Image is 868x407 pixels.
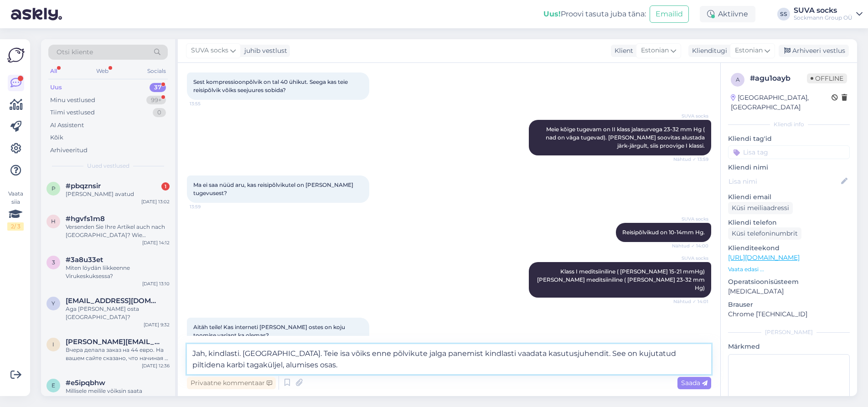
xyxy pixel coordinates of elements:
[794,14,852,21] div: Sockmann Group OÜ
[807,73,847,83] span: Offline
[66,223,170,239] div: Versenden Sie Ihre Artikel auch nach [GEOGRAPHIC_DATA]? Wie [PERSON_NAME] sind die Vetsandkosten ...
[87,162,129,170] span: Uued vestlused
[728,253,800,262] a: [URL][DOMAIN_NAME]
[153,108,166,117] div: 0
[150,83,166,92] div: 37
[674,255,708,262] span: SUVA socks
[51,218,56,225] span: h
[794,7,863,21] a: SUVA socksSockmann Group OÜ
[94,65,110,77] div: Web
[50,146,88,155] div: Arhiveeritud
[190,203,224,210] span: 13:59
[66,379,105,387] span: #e5ipqbhw
[193,324,346,339] span: Aitäh teile! Kas interneti [PERSON_NAME] ostes on koju toomise variant ka olemas?
[728,218,850,227] p: Kliendi telefon
[52,382,55,389] span: e
[728,163,850,172] p: Kliendi nimi
[66,338,160,346] span: inna.kozlovskaja@gmail.com
[52,185,56,192] span: p
[728,300,850,309] p: Brauser
[731,93,832,112] div: [GEOGRAPHIC_DATA], [GEOGRAPHIC_DATA]
[193,78,349,93] span: Sest kompressioonpõlvik on tal 40 ühikut. Seega kas teie reisipõlvik võiks seejuures sobida?
[142,362,170,369] div: [DATE] 12:36
[141,198,170,205] div: [DATE] 13:02
[66,387,170,403] div: Millisele meilile võiksin saata pöördumise Eesti Saksa Lambakoerte Ühingu ja Eesti Otsingukoerte ...
[728,202,793,214] div: Küsi meiliaadressi
[728,145,850,159] input: Lisa tag
[50,121,84,130] div: AI Assistent
[66,346,170,362] div: Вчера делала заказ на 44 евро. На вашем сайте сказано, что начиная с 40 евро, доставка бесплатная...
[728,287,850,296] p: [MEDICAL_DATA]
[145,65,168,77] div: Socials
[66,215,105,223] span: #hgvfs1m8
[146,96,166,105] div: 99+
[52,300,55,307] span: y
[674,113,708,119] span: SUVA socks
[142,280,170,287] div: [DATE] 13:10
[57,47,93,57] span: Otsi kliente
[622,229,705,236] span: Reisipõlvikud on 10-14mm Hg.
[241,46,287,56] div: juhib vestlust
[543,9,646,20] div: Proovi tasuta juba täna:
[191,46,228,56] span: SUVA socks
[641,46,669,56] span: Estonian
[187,377,276,389] div: Privaatne kommentaar
[700,6,755,22] div: Aktiivne
[52,341,54,348] span: i
[50,83,62,92] div: Uus
[688,46,727,56] div: Klienditugi
[611,46,633,56] div: Klient
[673,298,708,305] span: Nähtud ✓ 14:01
[66,190,170,198] div: [PERSON_NAME] avatud
[681,379,708,387] span: Saada
[728,192,850,202] p: Kliendi email
[66,264,170,280] div: Miten löydän liikkeenne Virukeskuksessa?
[161,182,170,191] div: 1
[543,10,561,18] b: Uus!
[66,297,160,305] span: yloilomets@gmail.com
[728,227,801,240] div: Küsi telefoninumbrit
[187,344,711,374] textarea: Jah, kindlasti. [GEOGRAPHIC_DATA]. Teie isa võiks enne põlvikute jalga panemist kindlasti vaadata...
[728,120,850,129] div: Kliendi info
[728,328,850,336] div: [PERSON_NAME]
[779,45,849,57] div: Arhiveeri vestlus
[728,309,850,319] p: Chrome [TECHNICAL_ID]
[736,76,740,83] span: a
[728,134,850,144] p: Kliendi tag'id
[728,176,839,186] input: Lisa nimi
[7,46,25,64] img: Askly Logo
[728,277,850,287] p: Operatsioonisüsteem
[673,156,708,163] span: Nähtud ✓ 13:59
[50,96,95,105] div: Minu vestlused
[750,73,807,84] div: # agu1oayb
[193,181,355,196] span: Ma ei saa nüüd aru, kas reisipõlvikutel on [PERSON_NAME] tugevusest?
[50,133,63,142] div: Kõik
[190,100,224,107] span: 13:55
[674,216,708,222] span: SUVA socks
[546,126,706,149] span: Meie kõige tugevam on II klass jalasurvega 23-32 mm Hg ( nad on väga tugevad). [PERSON_NAME] soov...
[650,5,689,23] button: Emailid
[794,7,852,14] div: SUVA socks
[66,182,101,190] span: #pbqznsir
[66,256,103,264] span: #3a8u33et
[728,342,850,351] p: Märkmed
[672,242,708,249] span: Nähtud ✓ 14:00
[142,239,170,246] div: [DATE] 14:12
[48,65,59,77] div: All
[50,108,95,117] div: Tiimi vestlused
[728,243,850,253] p: Klienditeekond
[7,222,24,231] div: 2 / 3
[7,190,24,231] div: Vaata siia
[777,8,790,21] div: SS
[728,265,850,273] p: Vaata edasi ...
[735,46,763,56] span: Estonian
[537,268,706,291] span: Klass I meditsiiniline ( [PERSON_NAME] 15-21 mmHg) [PERSON_NAME] meditsiiniline ( [PERSON_NAME] 2...
[144,321,170,328] div: [DATE] 9:32
[66,305,170,321] div: Aga [PERSON_NAME] osta [GEOGRAPHIC_DATA]?
[52,259,55,266] span: 3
